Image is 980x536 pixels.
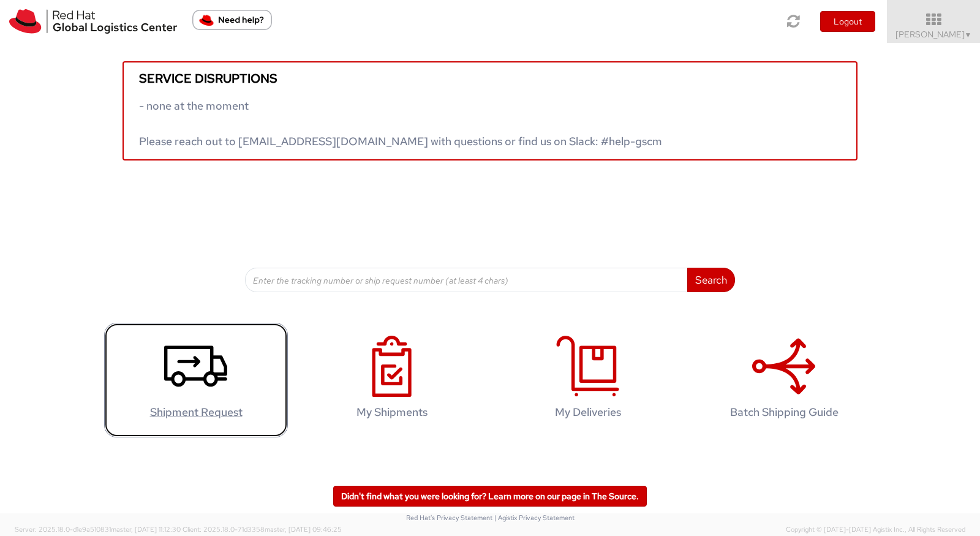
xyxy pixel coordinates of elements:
button: Need help? [192,10,272,30]
h4: Shipment Request [117,406,275,418]
span: master, [DATE] 09:46:25 [265,525,342,534]
a: Service disruptions - none at the moment Please reach out to [EMAIL_ADDRESS][DOMAIN_NAME] with qu... [123,61,858,160]
span: master, [DATE] 11:12:30 [111,525,181,534]
span: Client: 2025.18.0-71d3358 [183,525,342,534]
a: Didn't find what you were looking for? Learn more on our page in The Source. [333,486,647,507]
h5: Service disruptions [139,72,841,85]
input: Enter the tracking number or ship request number (at least 4 chars) [245,268,688,292]
span: ▼ [965,30,972,40]
a: Batch Shipping Guide [692,323,876,437]
button: Logout [820,11,875,32]
img: rh-logistics-00dfa346123c4ec078e1.svg [9,9,177,34]
h4: My Shipments [313,406,471,418]
span: - none at the moment Please reach out to [EMAIL_ADDRESS][DOMAIN_NAME] with questions or find us o... [139,99,662,148]
a: Shipment Request [104,323,288,437]
span: Server: 2025.18.0-d1e9a510831 [15,525,181,534]
span: [PERSON_NAME] [895,29,972,40]
a: Red Hat's Privacy Statement [406,513,492,522]
a: My Shipments [300,323,484,437]
h4: Batch Shipping Guide [705,406,863,418]
h4: My Deliveries [509,406,667,418]
button: Search [687,268,735,292]
a: My Deliveries [496,323,680,437]
a: | Agistix Privacy Statement [494,513,575,522]
span: Copyright © [DATE]-[DATE] Agistix Inc., All Rights Reserved [786,525,965,535]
